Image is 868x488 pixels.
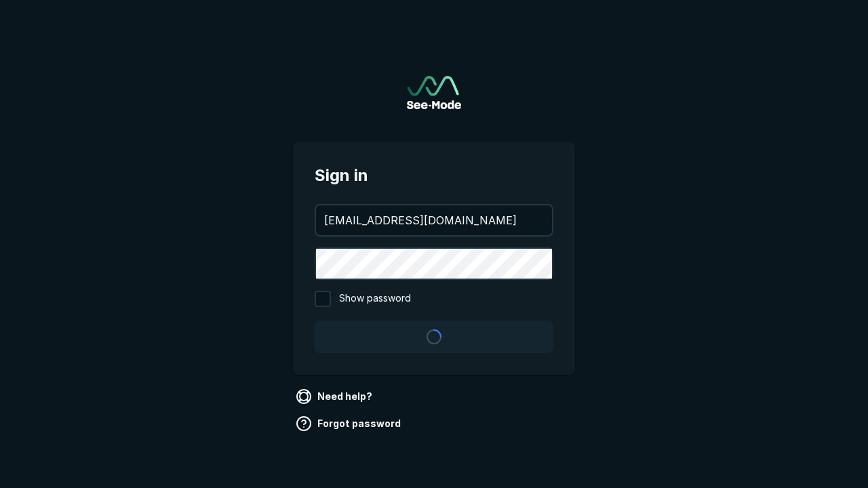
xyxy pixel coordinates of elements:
span: Show password [339,291,411,307]
a: Forgot password [293,413,406,434]
input: your@email.com [316,205,552,235]
a: Go to sign in [407,76,461,109]
img: See-Mode Logo [407,76,461,109]
span: Sign in [315,163,553,188]
a: Need help? [293,386,378,407]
